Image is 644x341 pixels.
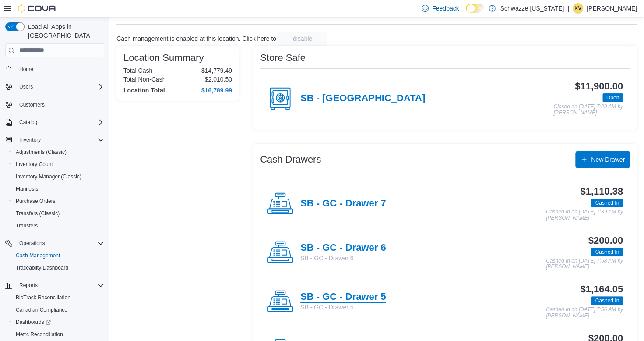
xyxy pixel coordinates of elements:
a: BioTrack Reconciliation [12,292,74,303]
p: Closed on [DATE] 7:29 AM by [PERSON_NAME] [553,104,623,116]
span: Catalog [16,117,104,128]
a: Canadian Compliance [12,305,71,315]
p: Cashed In on [DATE] 7:56 AM by [PERSON_NAME] [546,307,623,319]
span: Inventory [16,135,104,145]
button: Home [2,63,108,75]
h4: Location Total [123,87,165,94]
p: SB - GC - Drawer 5 [300,303,386,312]
span: Transfers (Classic) [12,208,104,219]
a: Metrc Reconciliation [12,329,67,340]
a: Transfers (Classic) [12,208,63,219]
button: BioTrack Reconciliation [9,291,108,304]
button: Inventory [16,135,44,145]
a: Transfers [12,220,41,231]
span: Inventory Count [12,159,104,170]
button: Manifests [9,183,108,195]
button: Catalog [2,116,108,128]
h4: SB - GC - Drawer 5 [300,291,386,303]
a: Inventory Manager (Classic) [12,171,85,182]
p: SB - GC - Drawer 6 [300,254,386,263]
h6: Total Cash [123,67,152,74]
span: Purchase Orders [16,198,56,205]
button: Customers [2,98,108,111]
p: Cashed In on [DATE] 7:39 AM by [PERSON_NAME] [546,209,623,221]
span: Cashed In [595,297,619,305]
span: Inventory Count [16,161,53,168]
span: Customers [16,99,104,110]
span: Users [19,83,33,90]
button: Operations [2,237,108,249]
span: Manifests [16,185,38,192]
span: Purchase Orders [12,196,104,206]
span: Open [606,94,619,102]
span: Reports [19,282,38,289]
h6: Total Non-Cash [123,76,166,83]
span: Operations [19,240,45,247]
span: Open [602,93,623,102]
span: Inventory Manager (Classic) [16,173,81,180]
a: Purchase Orders [12,196,59,206]
button: Users [2,81,108,93]
button: Inventory Manager (Classic) [9,170,108,183]
span: Cashed In [591,248,623,256]
span: Dashboards [12,317,104,327]
button: Inventory Count [9,158,108,170]
button: Metrc Reconciliation [9,328,108,341]
button: Users [16,82,36,92]
p: [PERSON_NAME] [587,3,637,14]
h3: $1,110.38 [580,186,623,197]
span: BioTrack Reconciliation [16,294,70,301]
span: Cash Management [12,250,104,261]
span: Adjustments (Classic) [16,149,67,156]
span: Cashed In [595,199,619,207]
span: disable [293,34,312,43]
button: Inventory [2,134,108,146]
button: Traceabilty Dashboard [9,262,108,274]
p: Schwazze [US_STATE] [500,3,564,14]
div: Kristine Valdez [573,3,583,14]
h4: SB - [GEOGRAPHIC_DATA] [300,93,425,104]
span: Operations [16,238,104,249]
p: $14,779.49 [201,67,232,74]
a: Cash Management [12,250,63,261]
span: Customers [19,101,45,108]
button: Canadian Compliance [9,304,108,316]
span: Home [19,66,33,73]
span: Load All Apps in [GEOGRAPHIC_DATA] [25,22,104,40]
span: New Drawer [591,155,625,164]
h4: SB - GC - Drawer 6 [300,242,386,254]
p: $2,010.50 [205,76,232,83]
h3: $200.00 [588,235,623,246]
span: Inventory Manager (Classic) [12,171,104,182]
button: Adjustments (Classic) [9,146,108,158]
span: Manifests [12,184,104,194]
span: Canadian Compliance [12,305,104,315]
a: Home [16,64,37,75]
button: disable [278,32,327,46]
span: Cash Management [16,252,60,259]
span: Home [16,64,104,75]
span: Inventory [19,136,41,143]
p: Cash management is enabled at this location. Click here to [116,35,276,42]
span: Users [16,82,104,92]
button: Transfers [9,220,108,232]
span: Dashboards [16,319,51,326]
a: Traceabilty Dashboard [12,263,72,273]
h3: Location Summary [123,53,204,63]
button: Transfers (Classic) [9,207,108,220]
span: Feedback [432,4,459,13]
input: Dark Mode [466,4,484,13]
span: Canadian Compliance [16,306,67,313]
span: Cashed In [595,248,619,256]
button: Cash Management [9,249,108,262]
a: Dashboards [9,316,108,328]
img: Cova [18,4,57,13]
a: Manifests [12,184,42,194]
h3: $11,900.00 [575,81,623,92]
span: Transfers [16,222,38,229]
p: Cashed In on [DATE] 7:58 AM by [PERSON_NAME] [546,258,623,270]
span: Traceabilty Dashboard [12,263,104,273]
button: Catalog [16,117,41,128]
h3: Cash Drawers [260,154,321,165]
